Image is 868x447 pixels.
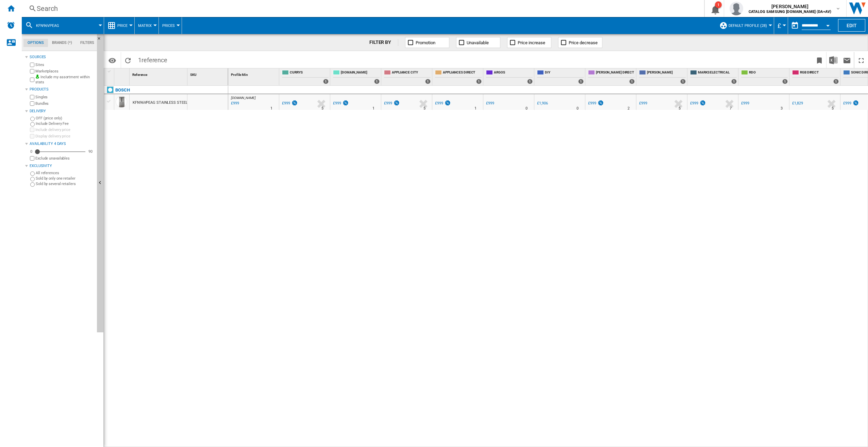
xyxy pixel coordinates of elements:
span: Matrix [138,23,152,28]
div: 1 offers sold by APPLIANCES DIRECT [476,79,482,84]
div: £999 [281,100,298,107]
label: Include my assortment within stats [35,74,94,85]
span: SKU [190,73,197,77]
button: Options [105,54,119,66]
div: Search [37,4,686,13]
button: Unavailable [456,37,500,48]
b: CATALOG SAMSUNG [DOMAIN_NAME] (DA+AV) [749,10,831,14]
button: Price increase [507,37,551,48]
div: £999 [383,100,400,107]
div: Sort None [230,68,279,79]
div: DIY 1 offers sold by DIY [536,68,585,85]
button: Download in Excel [827,52,840,68]
input: Singles [30,95,34,99]
img: promotionV3.png [342,100,349,106]
span: APPLIANCE CITY [392,70,431,76]
div: [DOMAIN_NAME] 1 offers sold by AO.COM [332,68,381,85]
div: Delivery [30,109,94,114]
div: CURRYS 1 offers sold by CURRYS [281,68,330,85]
button: Send this report by email [840,52,854,68]
div: 1 offers sold by ARGOS [527,79,533,84]
div: £999 [690,101,698,105]
input: Sold by several retailers [30,182,35,187]
div: RGB DIRECT 1 offers sold by RGB DIRECT [791,68,840,85]
button: KFN96VPEAG [36,17,66,34]
div: Delivery Time : 1 day [474,105,477,112]
span: RGB DIRECT [800,70,839,76]
div: £1,829 [792,101,803,105]
img: profile.jpg [730,2,743,15]
md-tab-item: Options [23,39,48,47]
div: Prices [162,17,178,34]
div: £1,829 [791,100,803,107]
div: £999 [639,101,647,105]
div: £999 [282,101,290,105]
div: 1 offers sold by RDO [782,79,788,84]
div: Sources [30,54,94,60]
span: [DOMAIN_NAME] [341,70,380,76]
input: Sites [30,63,34,67]
div: £999 [486,101,494,105]
input: Display delivery price [30,134,34,138]
div: Delivery Time : 1 day [372,105,374,112]
span: DIY [545,70,584,76]
md-slider: Availability [35,148,85,155]
button: Price decrease [558,37,602,48]
img: promotionV3.png [852,100,859,106]
span: 1 [135,52,171,66]
span: reference [141,56,167,64]
div: 0 [29,149,34,154]
label: Bundles [35,101,94,106]
div: 1 offers sold by APPLIANCE CITY [425,79,431,84]
md-tab-item: Filters [76,39,98,47]
div: Delivery Time : 0 day [525,105,528,112]
label: Exclude unavailables [35,156,94,161]
div: £999 [689,100,706,107]
button: Default profile (28) [729,17,770,34]
div: Default profile (28) [719,17,770,34]
div: £999 [588,101,596,105]
div: Delivery Time : 5 days [423,105,425,112]
button: Price [117,17,131,34]
div: £999 [740,100,749,107]
span: [PERSON_NAME] DIRECT [596,70,635,76]
div: Delivery Time : 7 days [730,105,732,112]
input: Bundles [30,101,34,106]
span: MARKS ELECTRICAL [698,70,737,76]
button: Open calendar [822,18,834,31]
button: Hide [97,34,104,332]
div: £999 [332,100,349,107]
div: 1 offers sold by MARKS ELECTRICAL [731,79,737,84]
div: 1 offers sold by CURRYS [323,79,329,84]
label: Include Delivery Fee [36,121,94,126]
md-menu: Currency [774,17,788,34]
span: Reference [132,73,147,77]
div: 1 offers sold by JOHN LEWIS [680,79,686,84]
button: Edit [838,19,865,32]
div: 1 offers sold by RGB DIRECT [833,79,839,84]
span: KFN96VPEAG [36,23,59,28]
div: Last updated : Tuesday, 26 August 2025 10:05 [230,100,239,107]
div: £999 [842,100,859,107]
div: Profile Min Sort None [230,68,279,79]
img: promotionV3.png [444,100,451,106]
button: Hide [97,34,105,46]
button: Matrix [138,17,155,34]
div: ARGOS 1 offers sold by ARGOS [485,68,534,85]
span: [PERSON_NAME] [647,70,686,76]
div: Exclusivity [30,163,94,169]
div: 1 offers sold by DIY [578,79,584,84]
div: Price [107,17,131,34]
div: 90 [87,149,94,154]
input: Sold by only one retailer [30,177,35,181]
label: Include delivery price [35,127,94,132]
span: ARGOS [494,70,533,76]
input: All references [30,171,35,176]
div: MARKS ELECTRICAL 1 offers sold by MARKS ELECTRICAL [689,68,738,85]
input: Include delivery price [30,128,34,132]
label: Sites [35,62,94,67]
img: promotionV3.png [393,100,400,106]
input: Include Delivery Fee [30,122,35,127]
label: OFF (price only) [36,116,94,121]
